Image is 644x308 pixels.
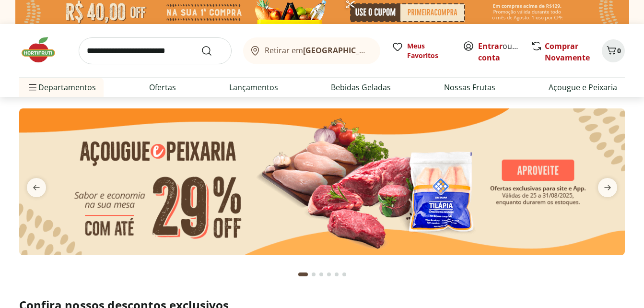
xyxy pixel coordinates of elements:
a: Meus Favoritos [392,41,451,60]
a: Bebidas Geladas [331,82,391,93]
a: Ofertas [149,82,176,93]
button: Go to page 3 from fs-carousel [317,263,325,286]
button: Go to page 4 from fs-carousel [325,263,333,286]
span: Departamentos [27,76,96,99]
a: Criar conta [478,41,531,63]
a: Lançamentos [229,82,278,93]
a: Comprar Novamente [545,41,590,63]
button: previous [19,178,54,197]
button: Current page from fs-carousel [296,263,310,286]
a: Nossas Frutas [444,82,495,93]
img: açougue [19,108,625,255]
button: Go to page 6 from fs-carousel [340,263,348,286]
a: Entrar [478,41,503,51]
span: Retirar em [265,46,371,55]
img: Hortifruti [19,36,67,64]
span: Meus Favoritos [407,41,451,60]
span: ou [478,40,521,63]
button: Submit Search [201,45,224,57]
button: Carrinho [602,39,625,62]
span: 0 [617,46,621,55]
input: search [79,37,232,64]
button: Go to page 5 from fs-carousel [333,263,340,286]
a: Açougue e Peixaria [549,82,617,93]
button: Retirar em[GEOGRAPHIC_DATA]/[GEOGRAPHIC_DATA] [243,37,380,64]
button: next [590,178,625,197]
button: Menu [27,76,38,99]
b: [GEOGRAPHIC_DATA]/[GEOGRAPHIC_DATA] [303,45,465,56]
button: Go to page 2 from fs-carousel [310,263,317,286]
